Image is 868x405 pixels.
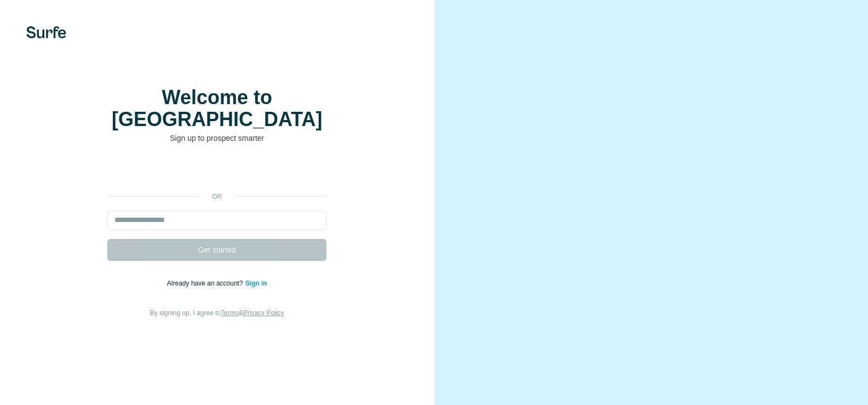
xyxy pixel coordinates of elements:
[107,133,326,144] p: Sign up to prospect smarter
[221,309,239,317] a: Terms
[150,309,284,317] span: By signing up, I agree to &
[167,279,245,287] span: Already have an account?
[102,160,332,184] iframe: Botão "Fazer login com o Google"
[245,279,267,287] a: Sign in
[243,309,284,317] a: Privacy Policy
[107,87,326,130] h1: Welcome to [GEOGRAPHIC_DATA]
[199,192,234,202] p: or
[26,26,66,38] img: Surfe's logo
